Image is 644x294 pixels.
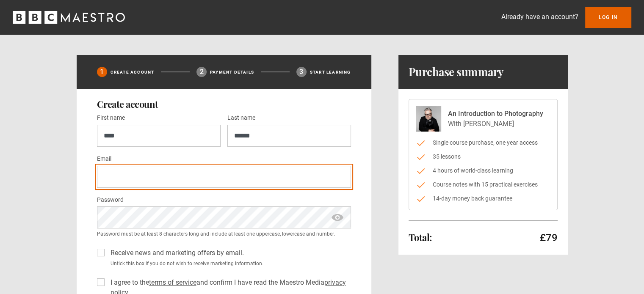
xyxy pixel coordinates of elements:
svg: BBC Maestro [13,11,125,24]
p: Payment details [210,69,254,75]
h2: Create account [97,99,351,109]
li: 14-day money back guarantee [416,194,550,203]
div: 2 [196,67,207,77]
li: 35 lessons [416,152,550,161]
label: Email [97,154,111,164]
li: Single course purchase, one year access [416,138,550,147]
a: terms of service [149,278,196,286]
h1: Purchase summary [409,65,504,79]
p: With [PERSON_NAME] [448,119,543,129]
small: Password must be at least 8 characters long and include at least one uppercase, lowercase and num... [97,230,351,238]
h2: Total: [409,232,432,242]
p: £79 [540,231,558,245]
li: Course notes with 15 practical exercises [416,180,550,189]
p: Already have an account? [501,12,578,22]
label: First name [97,113,125,123]
div: 1 [97,67,107,77]
small: Untick this box if you do not wish to receive marketing information. [107,260,351,267]
label: Receive news and marketing offers by email. [107,248,244,258]
li: 4 hours of world-class learning [416,166,550,175]
label: Password [97,195,124,205]
p: Create Account [111,69,155,75]
div: 3 [296,67,307,77]
a: Log In [585,7,631,28]
span: show password [331,206,344,228]
p: Start learning [310,69,351,75]
p: An Introduction to Photography [448,109,543,119]
label: Last name [227,113,255,123]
